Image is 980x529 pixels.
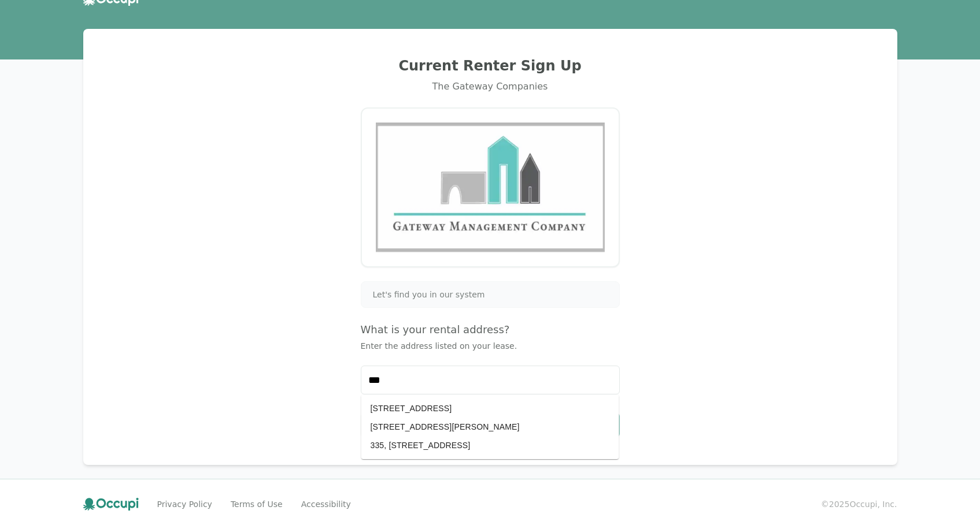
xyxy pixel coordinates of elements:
[361,399,619,418] li: [STREET_ADDRESS]
[361,340,620,352] p: Enter the address listed on your lease.
[373,289,485,300] span: Let's find you in our system
[361,436,619,455] li: 335, [STREET_ADDRESS]
[361,366,619,394] input: Start typing...
[361,322,620,338] h4: What is your rental address?
[231,498,283,510] a: Terms of Use
[821,498,897,510] small: © 2025 Occupi, Inc.
[301,498,351,510] a: Accessibility
[361,418,619,436] li: [STREET_ADDRESS][PERSON_NAME]
[157,498,212,510] a: Privacy Policy
[376,122,605,252] img: Gateway Management
[97,80,883,94] div: The Gateway Companies
[97,57,883,75] h2: Current Renter Sign Up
